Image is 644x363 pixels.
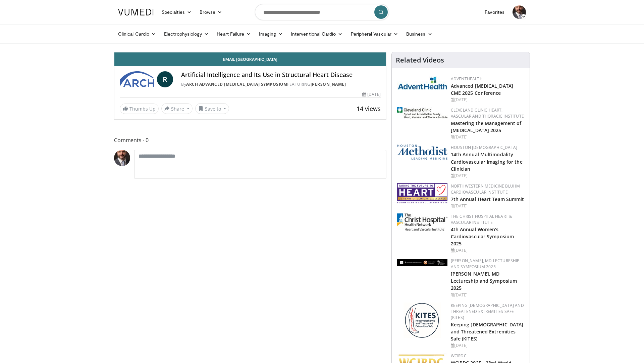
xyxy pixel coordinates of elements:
span: 14 views [357,105,381,113]
div: [DATE] [451,292,524,298]
a: Cleveland Clinic Heart, Vascular and Thoracic Institute [451,107,524,119]
div: [DATE] [451,247,524,253]
h4: Artificial Intelligence and Its Use in Structural Heart Disease [181,71,380,79]
div: By FEATURING [181,81,380,87]
a: Specialties [158,5,196,19]
a: Interventional Cardio [287,27,347,41]
span: Comments 0 [114,136,386,145]
a: Browse [196,5,226,19]
a: Clinical Cardio [114,27,160,41]
a: Heart Failure [213,27,255,41]
div: [DATE] [451,203,524,209]
img: Avatar [114,150,130,166]
a: Keeping [DEMOGRAPHIC_DATA] and Threatened Extremities Safe (KITES) [451,321,524,342]
img: bf26f766-c297-4107-aaff-b3718bba667b.png.150x105_q85_autocrop_double_scale_upscale_version-0.2.png [404,302,441,338]
a: AdventHealth [451,76,483,82]
a: Business [402,27,436,41]
a: [PERSON_NAME], MD Lectureship and Symposium 2025 [451,258,520,270]
a: Keeping [DEMOGRAPHIC_DATA] and Threatened Extremities Safe (KITES) [451,302,524,320]
div: [DATE] [451,173,524,179]
a: ARCH Advanced [MEDICAL_DATA] Symposium [186,81,287,87]
div: [DATE] [451,97,524,103]
a: Advanced [MEDICAL_DATA] CME 2025 Conference [451,83,513,96]
button: Save to [195,103,229,114]
a: 7th Annual Heart Team Summit [451,196,524,202]
img: 5c3c682d-da39-4b33-93a5-b3fb6ba9580b.jpg.150x105_q85_autocrop_double_scale_upscale_version-0.2.jpg [397,76,447,90]
a: 14th Annual Multimodality Cardiovascular Imaging for the Clinician [451,151,523,172]
img: 5e4488cc-e109-4a4e-9fd9-73bb9237ee91.png.150x105_q85_autocrop_double_scale_upscale_version-0.2.png [397,145,447,160]
a: Northwestern Medicine Bluhm Cardiovascular Institute [451,183,520,195]
a: R [157,71,173,87]
a: [PERSON_NAME], MD Lectureship and Symposium 2025 [451,271,517,291]
a: Imaging [255,27,287,41]
a: Email [GEOGRAPHIC_DATA] [114,52,386,66]
div: [DATE] [451,342,524,349]
button: Share [161,103,193,114]
img: Avatar [513,5,526,19]
a: The Christ Hospital Heart & Vascular Institute [451,213,513,225]
a: WCIRDC [451,353,467,359]
a: Thumbs Up [120,104,159,114]
h4: Related Videos [396,56,444,64]
img: ARCH Advanced Revascularization Symposium [120,71,154,87]
a: Peripheral Vascular [347,27,402,41]
img: ef60c52b-97ee-4118-9716-ca90a25822a6.png.150x105_q85_autocrop_double_scale_upscale_version-0.2.png [397,259,447,266]
div: [DATE] [362,91,380,97]
a: 4th Annual Women's Cardiovascular Symposium 2025 [451,226,514,247]
a: [PERSON_NAME] [311,81,346,87]
img: f8a43200-de9b-4ddf-bb5c-8eb0ded660b2.png.150x105_q85_autocrop_double_scale_upscale_version-0.2.png [397,183,447,203]
a: Electrophysiology [160,27,213,41]
img: d536a004-a009-4cb9-9ce6-f9f56c670ef5.jpg.150x105_q85_autocrop_double_scale_upscale_version-0.2.jpg [397,107,447,119]
input: Search topics, interventions [255,4,389,20]
a: Houston [DEMOGRAPHIC_DATA] [451,145,517,150]
a: Favorites [481,5,508,19]
img: 32b1860c-ff7d-4915-9d2b-64ca529f373e.jpg.150x105_q85_autocrop_double_scale_upscale_version-0.2.jpg [397,213,447,231]
a: Mastering the Management of [MEDICAL_DATA] 2025 [451,120,522,133]
div: [DATE] [451,134,524,140]
img: VuMedi Logo [118,9,154,15]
